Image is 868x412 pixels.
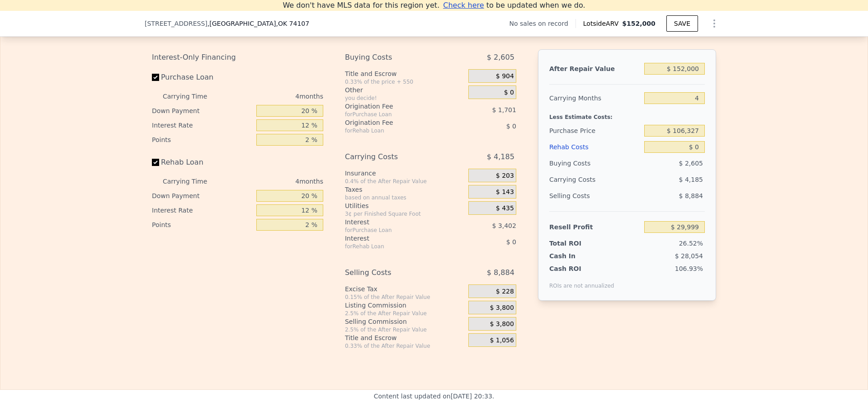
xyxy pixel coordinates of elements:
span: $ 0 [506,238,516,246]
div: Down Payment [152,189,253,203]
div: Carrying Time [163,89,222,104]
div: Carrying Time [163,174,222,189]
span: 106.93% [675,265,703,272]
div: 4 months [225,174,323,189]
div: you decide! [345,95,465,102]
span: $152,000 [622,20,656,27]
span: $ 28,054 [675,252,703,260]
span: $ 203 [496,172,514,180]
div: Total ROI [549,239,606,248]
div: for Rehab Loan [345,243,446,250]
div: ROIs are not annualized [549,273,614,289]
span: $ 4,185 [679,176,703,183]
div: Excise Tax [345,284,465,294]
div: Cash ROI [549,264,614,273]
label: Rehab Loan [152,154,253,170]
div: Listing Commission [345,301,465,310]
span: $ 3,800 [490,304,514,312]
span: $ 1,056 [490,336,514,345]
span: , [GEOGRAPHIC_DATA] [208,19,309,28]
div: Less Estimate Costs: [549,106,705,123]
label: Purchase Loan [152,69,253,85]
div: Selling Costs [549,188,641,204]
div: Down Payment [152,104,253,118]
div: Buying Costs [345,49,446,66]
div: for Purchase Loan [345,111,446,118]
div: 0.33% of the After Repair Value [345,342,465,350]
span: $ 8,884 [487,265,514,281]
span: $ 0 [506,123,516,130]
div: No sales on record [509,19,576,28]
div: Purchase Price [549,123,641,139]
span: $ 4,185 [487,149,514,165]
button: SAVE [666,15,698,32]
div: 0.33% of the price + 550 [345,78,465,85]
div: Carrying Costs [549,171,606,188]
div: based on annual taxes [345,194,465,201]
div: 2.5% of the After Repair Value [345,326,465,333]
span: $ 0 [504,89,514,97]
div: Buying Costs [549,155,641,171]
div: Resell Profit [549,219,641,235]
span: $ 904 [496,72,514,81]
div: Points [152,218,253,232]
div: Selling Costs [345,265,446,281]
input: Rehab Loan [152,159,159,166]
div: Points [152,133,253,147]
div: Origination Fee [345,102,446,111]
span: $ 1,701 [492,106,516,114]
span: $ 2,605 [487,49,514,66]
span: $ 3,402 [492,222,516,229]
div: 2.5% of the After Repair Value [345,310,465,317]
div: Title and Escrow [345,333,465,342]
div: 0.15% of the After Repair Value [345,294,465,301]
div: Interest Rate [152,118,253,133]
span: , OK 74107 [276,20,309,27]
div: Title and Escrow [345,69,465,78]
div: for Rehab Loan [345,127,446,134]
span: Lotside ARV [583,19,622,28]
button: Show Options [705,14,723,33]
span: [STREET_ADDRESS] [145,19,208,28]
div: Utilities [345,201,465,210]
div: Selling Commission [345,317,465,326]
div: Interest [345,234,446,243]
div: Interest Rate [152,203,253,218]
span: $ 2,605 [679,160,703,167]
div: for Purchase Loan [345,227,446,234]
div: Interest-Only Financing [152,49,323,66]
div: Rehab Costs [549,139,641,155]
input: Purchase Loan [152,74,159,81]
div: Other [345,85,465,95]
div: Insurance [345,169,465,178]
span: $ 228 [496,288,514,296]
div: 4 months [225,89,323,104]
span: $ 143 [496,188,514,196]
div: 0.4% of the After Repair Value [345,178,465,185]
div: Taxes [345,185,465,194]
div: After Repair Value [549,61,641,77]
span: $ 435 [496,204,514,213]
div: Interest [345,218,446,227]
div: Carrying Costs [345,149,446,165]
div: Origination Fee [345,118,446,127]
span: $ 8,884 [679,192,703,199]
div: 3¢ per Finished Square Foot [345,210,465,218]
div: Carrying Months [549,90,641,106]
span: Check here [443,1,484,9]
div: Cash In [549,251,606,260]
span: 26.52% [679,240,703,247]
span: $ 3,800 [490,320,514,328]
